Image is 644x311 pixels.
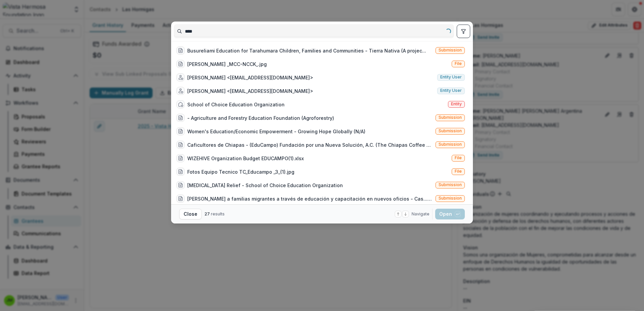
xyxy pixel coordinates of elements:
span: Entity user [440,75,462,79]
div: School of Choice Education Organization [187,101,285,108]
span: results [211,211,225,216]
div: Women's Education/Economic Empowerment - Growing Hope Globally (N/A) [187,128,365,135]
div: [PERSON_NAME] <[EMAIL_ADDRESS][DOMAIN_NAME]> [187,74,313,81]
span: Submission [439,129,462,133]
div: [PERSON_NAME] <[EMAIL_ADDRESS][DOMAIN_NAME]> [187,88,313,95]
span: Navigate [412,211,429,217]
div: Busureliami Education for Tarahumara Children, Families and Communities - Tierra Nativa (A projec... [187,47,426,54]
div: [MEDICAL_DATA] Relief - School of Choice Education Organization [187,182,343,189]
span: Submission [439,115,462,120]
button: toggle filters [457,25,470,38]
div: WIZEHIVE Organization Budget EDUCAMPO(1).xlsx [187,155,304,162]
span: File [455,155,462,160]
span: File [455,61,462,66]
span: Submission [439,142,462,147]
span: Submission [439,48,462,53]
span: Submission [439,196,462,201]
span: Entity [451,102,462,106]
div: Fotos Equipo Tecnico TC_Educampo _3_(1).jpg [187,168,294,175]
span: Submission [439,182,462,187]
span: Entity user [440,88,462,93]
span: 27 [204,211,210,216]
span: File [455,169,462,174]
div: Caficultores de Chiapas - (EduCampo) Fundación por una Nueva Solución, A.C. (The Chiapas Coffee F... [187,141,433,148]
div: [PERSON_NAME] a familias migrantes a través de educación y capacitación en nuevos oficios - Cas..... [187,195,433,202]
button: Open [435,209,465,219]
button: Close [179,209,202,219]
div: [PERSON_NAME] _MCC-NCCK_.jpg [187,61,267,68]
div: - Agriculture and Forestry Education Foundation (Agroforestry) [187,114,334,122]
